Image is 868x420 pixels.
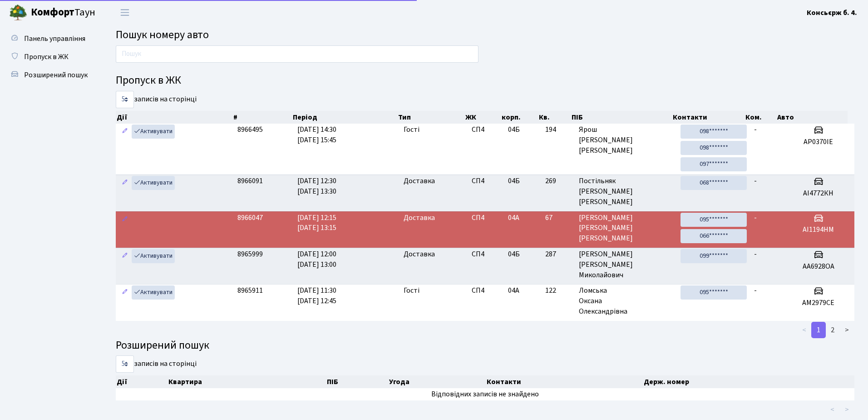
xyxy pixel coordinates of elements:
a: 1 [811,322,826,338]
span: Ломська Оксана Олександрівна [579,285,673,317]
span: Панель управління [24,34,85,44]
span: - [754,213,757,223]
img: logo.png [9,4,27,22]
a: Редагувати [119,176,130,190]
span: [PERSON_NAME] [PERSON_NAME] Миколайович [579,249,673,280]
span: [DATE] 12:30 [DATE] 13:30 [297,176,336,196]
th: Дії [116,111,232,124]
a: > [839,322,854,338]
span: 287 [545,249,572,260]
a: Пропуск в ЖК [5,48,95,66]
span: 04А [508,213,519,223]
h5: АІ4772КН [786,189,851,198]
span: 04Б [508,249,520,259]
a: Розширений пошук [5,66,95,84]
span: - [754,176,757,186]
th: Тип [397,111,465,124]
label: записів на сторінці [116,91,197,108]
th: Дії [116,375,168,388]
th: ПІБ [326,375,388,388]
span: Гості [404,285,419,296]
th: Ком. [745,111,776,124]
a: Активувати [132,176,175,190]
span: 04Б [508,176,520,186]
b: Консьєрж б. 4. [807,8,857,18]
span: СП4 [472,176,501,186]
span: 8965911 [237,285,263,295]
th: Угода [388,375,486,388]
th: Період [292,111,397,124]
span: - [754,285,757,295]
span: [PERSON_NAME] [PERSON_NAME] [PERSON_NAME] [579,213,673,244]
h5: АМ2979СЕ [786,299,851,307]
th: Авто [776,111,848,124]
span: Таун [31,5,95,20]
a: 2 [825,322,840,338]
select: записів на сторінці [116,91,134,108]
span: 8966047 [237,213,263,223]
h5: АР0370IE [786,138,851,146]
a: Редагувати [119,125,130,139]
td: Відповідних записів не знайдено [116,388,854,400]
span: 8965999 [237,249,263,259]
span: 194 [545,125,572,135]
span: Гості [404,125,419,135]
span: СП4 [472,125,501,135]
span: 04А [508,285,519,295]
b: Комфорт [31,5,74,20]
span: Розширений пошук [24,70,88,80]
input: Пошук [116,45,478,63]
h5: АА6928ОА [786,262,851,271]
th: корп. [501,111,538,124]
a: Редагувати [119,249,130,263]
a: Активувати [132,249,175,263]
a: Панель управління [5,30,95,48]
span: Пошук номеру авто [116,27,209,43]
h4: Пропуск в ЖК [116,74,854,87]
span: СП4 [472,285,501,296]
span: [DATE] 14:30 [DATE] 15:45 [297,125,336,145]
th: # [232,111,292,124]
span: Доставка [404,249,435,260]
th: Контакти [486,375,642,388]
span: - [754,249,757,259]
a: Активувати [132,125,175,139]
span: 8966091 [237,176,263,186]
a: Активувати [132,285,175,300]
button: Переключити навігацію [113,5,136,20]
label: записів на сторінці [116,355,197,373]
th: Квартира [168,375,326,388]
span: 269 [545,176,572,186]
span: [DATE] 12:15 [DATE] 13:15 [297,213,336,233]
select: записів на сторінці [116,355,134,373]
span: - [754,125,757,135]
span: Доставка [404,176,435,186]
span: СП4 [472,249,501,260]
span: Постільняк [PERSON_NAME] [PERSON_NAME] [579,176,673,207]
a: Консьєрж б. 4. [807,7,857,18]
th: Держ. номер [643,375,854,388]
th: ПІБ [571,111,671,124]
a: Редагувати [119,285,130,300]
span: Доставка [404,213,435,223]
h5: АІ1194НМ [786,225,851,234]
span: 67 [545,213,572,223]
span: 122 [545,285,572,296]
h4: Розширений пошук [116,339,854,352]
span: [DATE] 12:00 [DATE] 13:00 [297,249,336,270]
th: Контакти [672,111,745,124]
a: Редагувати [119,213,130,227]
span: Пропуск в ЖК [24,52,69,62]
th: ЖК [464,111,500,124]
span: 8966495 [237,125,263,135]
th: Кв. [538,111,571,124]
span: СП4 [472,213,501,223]
span: 04Б [508,125,520,135]
span: [DATE] 11:30 [DATE] 12:45 [297,285,336,306]
span: Ярош [PERSON_NAME] [PERSON_NAME] [579,125,673,156]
